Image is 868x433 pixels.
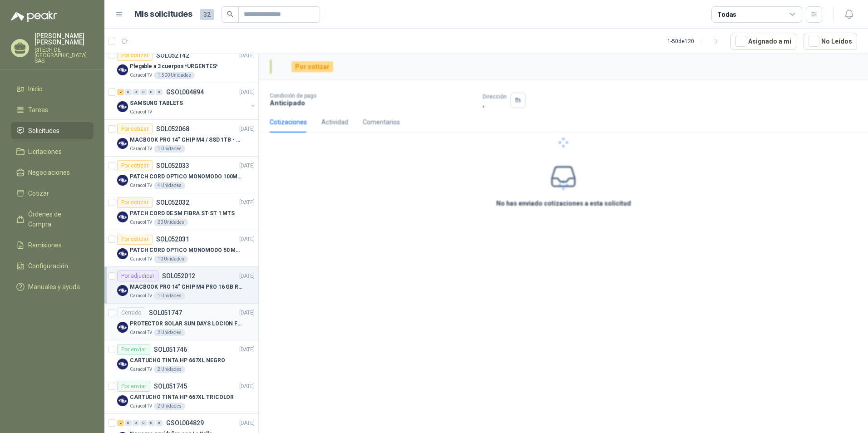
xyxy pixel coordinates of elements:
p: [DATE] [239,88,255,97]
button: Asignado a mi [730,33,796,50]
div: 0 [148,420,155,426]
span: Cotizar [28,188,49,198]
a: Manuales y ayuda [11,278,94,295]
div: 2 Unidades [154,366,185,373]
p: CARTUCHO TINTA HP 667XL NEGRO [130,356,225,365]
p: PROTECTOR SOLAR SUN DAYS LOCION FPS 50 CAJA X 24 UN [130,320,243,328]
div: 0 [156,420,163,426]
div: 0 [156,89,163,95]
p: Caracol TV [130,219,152,226]
div: Por cotizar [117,197,153,208]
span: Licitaciones [28,147,62,157]
div: 2 [117,420,124,426]
div: 4 Unidades [154,182,185,189]
img: Company Logo [117,212,128,222]
p: Caracol TV [130,403,152,410]
h1: Mis solicitudes [134,8,192,21]
div: Por cotizar [117,160,153,171]
p: Caracol TV [130,366,152,373]
p: PATCH CORD DE SM FIBRA ST-ST 1 MTS [130,209,235,218]
span: Tareas [28,105,48,115]
span: Solicitudes [28,126,59,136]
div: Por cotizar [117,50,153,61]
div: Por cotizar [117,234,153,245]
div: Por enviar [117,381,150,392]
div: 0 [125,420,132,426]
a: CerradoSOL051747[DATE] Company LogoPROTECTOR SOLAR SUN DAYS LOCION FPS 50 CAJA X 24 UNCaracol TV2... [104,304,258,340]
p: [DATE] [239,272,255,280]
a: Inicio [11,80,94,98]
a: Por enviarSOL051746[DATE] Company LogoCARTUCHO TINTA HP 667XL NEGROCaracol TV2 Unidades [104,340,258,377]
div: 10 Unidades [154,256,188,263]
a: Por cotizarSOL052033[DATE] Company LogoPATCH CORD OPTICO MONOMODO 100MTSCaracol TV4 Unidades [104,157,258,193]
p: PATCH CORD OPTICO MONOMODO 100MTS [130,172,243,181]
img: Logo peakr [11,11,57,22]
span: 32 [200,9,214,20]
div: Cerrado [117,307,145,318]
img: Company Logo [117,64,128,75]
p: PATCH CORD OPTICO MONOMODO 50 MTS [130,246,243,255]
p: Caracol TV [130,145,152,153]
p: SAMSUNG TABLETS [130,99,183,108]
span: Manuales y ayuda [28,282,80,292]
div: 20 Unidades [154,219,188,226]
div: 0 [133,420,139,426]
p: [DATE] [239,235,255,244]
p: Caracol TV [130,108,152,116]
p: GSOL004894 [166,89,204,95]
a: Por cotizarSOL052142[DATE] Company LogoPlegable a 3 cuerpos *URGENTES*Caracol TV1.500 Unidades [104,46,258,83]
span: Remisiones [28,240,62,250]
div: 0 [133,89,139,95]
a: Negociaciones [11,164,94,181]
div: 0 [125,89,132,95]
img: Company Logo [117,248,128,259]
a: Por enviarSOL051745[DATE] Company LogoCARTUCHO TINTA HP 667XL TRICOLORCaracol TV2 Unidades [104,377,258,414]
div: 1.500 Unidades [154,72,195,79]
p: GSOL004829 [166,420,204,426]
a: Por cotizarSOL052031[DATE] Company LogoPATCH CORD OPTICO MONOMODO 50 MTSCaracol TV10 Unidades [104,230,258,267]
a: Tareas [11,101,94,118]
span: Configuración [28,261,68,271]
img: Company Logo [117,175,128,186]
p: [DATE] [239,198,255,207]
p: Caracol TV [130,329,152,336]
div: 0 [148,89,155,95]
p: [DATE] [239,419,255,428]
img: Company Logo [117,395,128,406]
p: Plegable a 3 cuerpos *URGENTES* [130,62,218,71]
a: Remisiones [11,236,94,254]
div: 1 Unidades [154,145,185,153]
a: Por adjudicarSOL052012[DATE] Company LogoMACBOOK PRO 14" CHIP M4 PRO 16 GB RAM 1TBCaracol TV1 Uni... [104,267,258,304]
p: CARTUCHO TINTA HP 667XL TRICOLOR [130,393,234,402]
span: Negociaciones [28,167,70,177]
img: Company Logo [117,285,128,296]
div: 2 Unidades [154,329,185,336]
p: SOL051747 [149,310,182,316]
p: [DATE] [239,309,255,317]
p: SOL052031 [156,236,189,242]
p: Caracol TV [130,72,152,79]
p: Caracol TV [130,256,152,263]
p: Caracol TV [130,182,152,189]
p: [DATE] [239,345,255,354]
a: 2 0 0 0 0 0 GSOL004894[DATE] Company LogoSAMSUNG TABLETSCaracol TV [117,87,256,116]
p: MACBOOK PRO 14" CHIP M4 / SSD 1TB - 24 GB RAM [130,136,243,144]
a: Órdenes de Compra [11,206,94,233]
p: Caracol TV [130,292,152,300]
div: 1 - 50 de 120 [667,34,723,49]
p: SOL051745 [154,383,187,389]
p: [DATE] [239,162,255,170]
img: Company Logo [117,359,128,369]
div: 1 Unidades [154,292,185,300]
a: Configuración [11,257,94,275]
span: search [227,11,233,17]
a: Por cotizarSOL052068[DATE] Company LogoMACBOOK PRO 14" CHIP M4 / SSD 1TB - 24 GB RAMCaracol TV1 U... [104,120,258,157]
p: SOL052068 [156,126,189,132]
div: Por enviar [117,344,150,355]
img: Company Logo [117,101,128,112]
a: Licitaciones [11,143,94,160]
p: [DATE] [239,382,255,391]
div: Todas [717,10,736,20]
span: Órdenes de Compra [28,209,85,229]
p: [PERSON_NAME] [PERSON_NAME] [35,33,94,45]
